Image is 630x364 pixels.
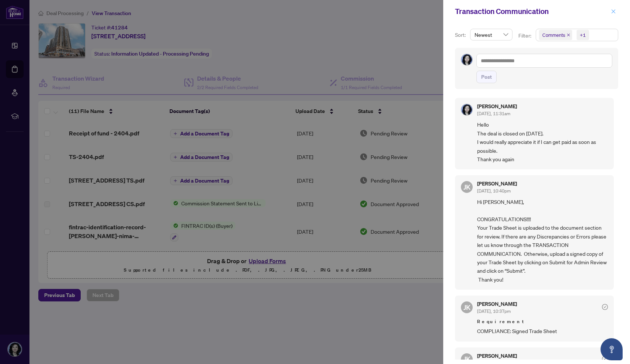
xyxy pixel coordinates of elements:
p: Filter: [518,32,532,40]
span: [DATE], 10:37pm [477,308,511,314]
span: Requirement [477,318,608,325]
span: JK [463,182,470,192]
span: JK [463,302,470,312]
img: Profile Icon [461,104,472,115]
img: Profile Icon [461,54,472,65]
span: Comments [539,30,572,40]
span: Comments [542,31,565,39]
h5: [PERSON_NAME] [477,353,517,358]
span: [DATE], 10:40pm [477,188,511,194]
h5: [PERSON_NAME] [477,181,517,186]
span: Hello The deal is closed on [DATE]. I would really appreciate it if I can get paid as soon as pos... [477,120,608,163]
button: Post [476,71,497,83]
span: Newest [475,29,508,40]
h5: [PERSON_NAME] [477,301,517,307]
span: JK [463,354,470,364]
span: COMPLIANCE: Signed Trade Sheet [477,327,608,335]
span: check-circle [602,304,608,310]
span: close [567,33,570,37]
div: +1 [580,31,586,39]
button: Open asap [601,338,623,360]
p: Sort: [455,31,467,39]
span: Hi [PERSON_NAME], CONGRATULATIONS!!!! Your Trade Sheet is uploaded to the document section for re... [477,198,608,284]
h5: [PERSON_NAME] [477,104,517,109]
span: close [611,9,616,14]
div: Transaction Communication [455,6,609,17]
span: [DATE], 11:31am [477,111,510,116]
span: check-circle [602,356,608,362]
